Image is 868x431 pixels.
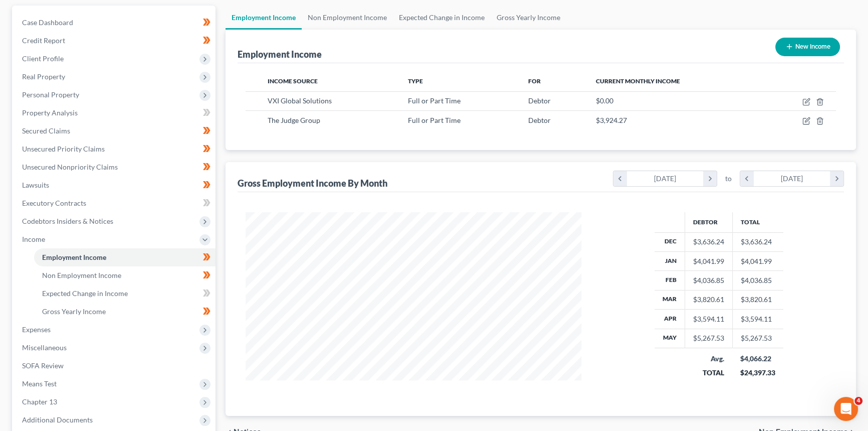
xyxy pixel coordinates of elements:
[596,77,680,85] span: Current Monthly Income
[408,77,423,85] span: Type
[725,174,732,184] span: to
[42,307,106,316] span: Gross Yearly Income
[22,415,93,424] span: Additional Documents
[655,310,685,329] th: Apr
[596,116,627,124] span: $3,924.27
[528,96,551,105] span: Debtor
[268,96,332,105] span: VXI Global Solutions
[613,171,627,186] i: chevron_left
[14,158,215,176] a: Unsecured Nonpriority Claims
[14,176,215,194] a: Lawsuits
[693,333,724,343] div: $5,267.53
[740,368,775,378] div: $24,397.33
[22,199,86,207] span: Executory Contracts
[754,171,830,186] div: [DATE]
[693,295,724,305] div: $3,820.61
[34,303,215,321] a: Gross Yearly Income
[14,194,215,212] a: Executory Contracts
[14,140,215,158] a: Unsecured Priority Claims
[268,116,320,124] span: The Judge Group
[302,6,393,30] a: Non Employment Income
[268,77,318,85] span: Income Source
[491,6,566,30] a: Gross Yearly Income
[22,54,64,63] span: Client Profile
[408,96,461,105] span: Full or Part Time
[732,251,783,270] td: $4,041.99
[14,104,215,122] a: Property Analysis
[627,171,704,186] div: [DATE]
[732,271,783,290] td: $4,036.85
[732,232,783,251] td: $3,636.24
[655,329,685,348] th: May
[34,266,215,284] a: Non Employment Income
[14,14,215,32] a: Case Dashboard
[655,290,685,309] th: Mar
[732,329,783,348] td: $5,267.53
[685,212,732,232] th: Debtor
[22,108,78,117] span: Property Analysis
[22,397,57,406] span: Chapter 13
[14,122,215,140] a: Secured Claims
[22,90,79,99] span: Personal Property
[238,48,322,60] div: Employment Income
[22,235,45,243] span: Income
[34,284,215,303] a: Expected Change in Income
[655,271,685,290] th: Feb
[693,314,724,324] div: $3,594.11
[22,36,65,45] span: Credit Report
[42,253,106,261] span: Employment Income
[693,354,724,364] div: Avg.
[732,212,783,232] th: Total
[732,290,783,309] td: $3,820.61
[408,116,461,124] span: Full or Part Time
[740,354,775,364] div: $4,066.22
[42,289,128,298] span: Expected Change in Income
[226,6,302,30] a: Employment Income
[22,361,64,370] span: SOFA Review
[740,171,754,186] i: chevron_left
[393,6,491,30] a: Expected Change in Income
[528,116,551,124] span: Debtor
[22,18,73,27] span: Case Dashboard
[34,248,215,266] a: Employment Income
[22,181,49,189] span: Lawsuits
[693,368,724,378] div: TOTAL
[22,343,67,352] span: Miscellaneous
[22,325,51,334] span: Expenses
[22,163,118,171] span: Unsecured Nonpriority Claims
[14,32,215,50] a: Credit Report
[732,310,783,329] td: $3,594.11
[596,96,613,105] span: $0.00
[693,275,724,285] div: $4,036.85
[22,72,65,81] span: Real Property
[693,256,724,266] div: $4,041.99
[703,171,717,186] i: chevron_right
[834,397,858,421] iframe: Intercom live chat
[655,232,685,251] th: Dec
[830,171,843,186] i: chevron_right
[854,397,862,405] span: 4
[22,126,70,135] span: Secured Claims
[655,251,685,270] th: Jan
[693,237,724,247] div: $3,636.24
[775,38,840,56] button: New Income
[238,177,387,189] div: Gross Employment Income By Month
[528,77,541,85] span: For
[14,357,215,375] a: SOFA Review
[22,217,113,225] span: Codebtors Insiders & Notices
[22,379,57,388] span: Means Test
[42,271,121,279] span: Non Employment Income
[22,145,105,153] span: Unsecured Priority Claims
